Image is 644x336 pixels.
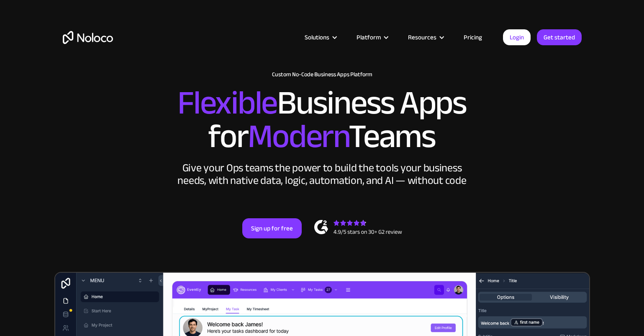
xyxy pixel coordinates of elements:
[63,86,582,153] h2: Business Apps for Teams
[537,29,582,45] a: Get started
[453,32,493,43] a: Pricing
[398,32,453,43] div: Resources
[346,32,398,43] div: Platform
[242,218,302,238] a: Sign up for free
[357,32,381,43] div: Platform
[503,29,531,45] a: Login
[176,162,469,187] div: Give your Ops teams the power to build the tools your business needs, with native data, logic, au...
[248,105,349,168] span: Modern
[294,32,346,43] div: Solutions
[305,32,329,43] div: Solutions
[63,31,113,44] a: home
[408,32,436,43] div: Resources
[177,72,277,134] span: Flexible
